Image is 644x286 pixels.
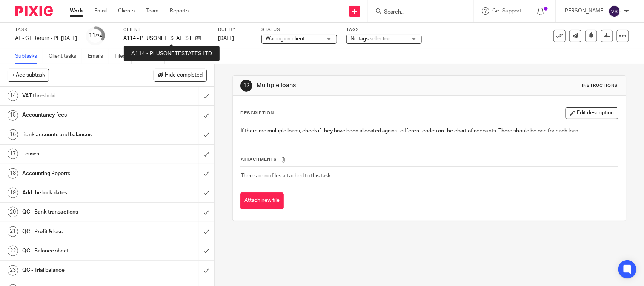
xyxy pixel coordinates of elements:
[257,81,446,89] h1: Multiple loans
[8,69,49,81] button: + Add subtask
[582,83,618,89] div: Instructions
[8,246,18,256] div: 22
[8,226,18,237] div: 21
[8,168,18,179] div: 18
[137,49,165,64] a: Notes (3)
[22,206,135,218] h1: QC - Bank transactions
[266,36,305,42] span: Waiting on client
[123,35,192,42] p: A114 - PLUSONETESTATES LTD
[8,110,18,121] div: 15
[241,157,277,161] span: Attachments
[8,129,18,140] div: 16
[15,35,77,42] div: AT - CT Return - PE [DATE]
[8,207,18,217] div: 20
[15,6,53,16] img: Pixie
[22,226,135,237] h1: QC - Profit & loss
[563,7,605,15] p: [PERSON_NAME]
[15,27,77,33] label: Task
[49,49,82,64] a: Client tasks
[383,9,451,16] input: Search
[261,27,337,33] label: Status
[241,173,332,178] span: There are no files attached to this task.
[89,31,102,40] div: 11
[22,148,135,160] h1: Losses
[240,192,284,209] button: Attach new file
[8,265,18,276] div: 23
[240,80,252,92] div: 12
[22,168,135,179] h1: Accounting Reports
[609,5,621,17] img: svg%3E
[218,36,234,41] span: [DATE]
[165,72,203,78] span: Hide completed
[218,27,252,33] label: Due by
[171,49,200,64] a: Audit logs
[22,90,135,101] h1: VAT threshold
[8,149,18,159] div: 17
[346,27,422,33] label: Tags
[8,188,18,198] div: 19
[240,110,274,116] p: Description
[22,245,135,257] h1: QC - Balance sheet
[88,49,109,64] a: Emails
[170,7,189,15] a: Reports
[154,69,207,81] button: Hide completed
[566,107,618,119] button: Edit description
[350,36,390,42] span: No tags selected
[95,34,102,38] small: /34
[70,7,83,15] a: Work
[123,27,209,33] label: Client
[22,187,135,198] h1: Add the lock dates
[15,35,77,42] div: AT - CT Return - PE 31-01-2025
[15,49,43,64] a: Subtasks
[241,127,618,135] p: If there are multiple loans, check if they have been allocated against different codes on the cha...
[8,91,18,101] div: 14
[118,7,135,15] a: Clients
[492,8,521,14] span: Get Support
[146,7,158,15] a: Team
[22,129,135,140] h1: Bank accounts and balances
[115,49,132,64] a: Files
[22,109,135,121] h1: Accountancy fees
[94,7,107,15] a: Email
[22,264,135,276] h1: QC - Trial balance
